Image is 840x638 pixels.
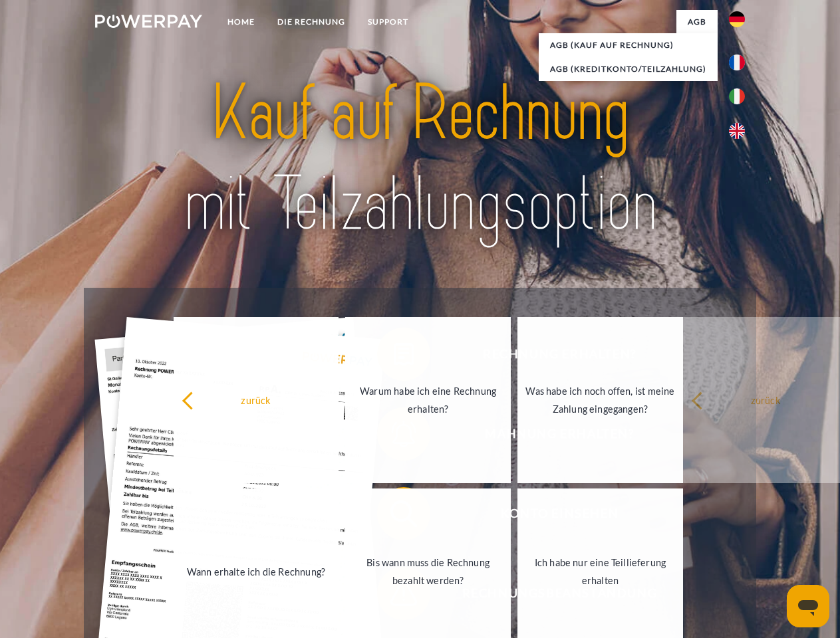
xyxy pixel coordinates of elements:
[95,15,202,28] img: logo-powerpay-white.svg
[539,57,718,81] a: AGB (Kreditkonto/Teilzahlung)
[787,585,829,627] iframe: Schaltfläche zum Öffnen des Messaging-Fensters
[216,10,266,34] a: Home
[539,33,718,57] a: AGB (Kauf auf Rechnung)
[127,64,713,255] img: title-powerpay_de.svg
[729,123,745,139] img: en
[353,382,503,418] div: Warum habe ich eine Rechnung erhalten?
[182,391,331,409] div: zurück
[353,554,503,589] div: Bis wann muss die Rechnung bezahlt werden?
[729,11,745,27] img: de
[525,382,675,418] div: Was habe ich noch offen, ist meine Zahlung eingegangen?
[266,10,356,34] a: DIE RECHNUNG
[356,10,420,34] a: SUPPORT
[517,317,683,483] a: Was habe ich noch offen, ist meine Zahlung eingegangen?
[729,54,745,70] img: fr
[182,562,331,580] div: Wann erhalte ich die Rechnung?
[525,554,675,589] div: Ich habe nur eine Teillieferung erhalten
[676,10,718,34] a: agb
[729,88,745,104] img: it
